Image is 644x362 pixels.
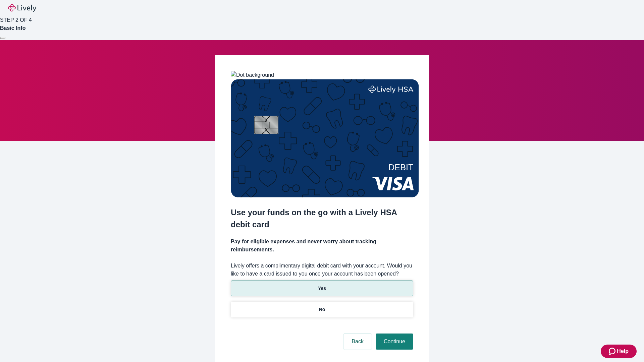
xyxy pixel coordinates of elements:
[376,334,413,350] button: Continue
[231,206,413,231] h2: Use your funds on the go with a Lively HSA debit card
[231,238,413,254] h4: Pay for eligible expenses and never worry about tracking reimbursements.
[617,347,629,355] span: Help
[319,306,325,313] p: No
[609,347,617,355] svg: Zendesk support icon
[231,302,413,317] button: No
[231,71,274,79] img: Dot background
[318,285,326,292] p: Yes
[231,79,419,197] img: Debit card
[231,281,413,296] button: Yes
[8,4,36,12] img: Lively
[343,334,372,350] button: Back
[601,345,637,358] button: Zendesk support iconHelp
[231,262,413,278] label: Lively offers a complimentary digital debit card with your account. Would you like to have a card...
